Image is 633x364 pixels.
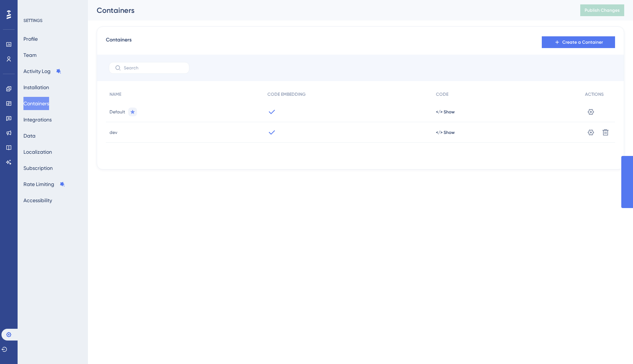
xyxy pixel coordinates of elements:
[97,5,562,15] div: Containers
[23,97,49,110] button: Containers
[23,32,38,45] button: Profile
[23,48,37,62] button: Team
[23,18,83,23] div: SETTINGS
[267,91,306,97] span: CODE EMBEDDING
[23,65,62,78] button: Activity Log
[23,145,52,159] button: Localization
[23,129,36,142] button: Data
[580,4,624,16] button: Publish Changes
[436,109,455,115] button: </> Show
[23,161,53,175] button: Subscription
[23,81,49,94] button: Installation
[110,130,117,135] span: dev
[106,36,132,49] span: Containers
[110,109,125,115] span: Default
[23,194,52,207] button: Accessibility
[23,178,65,191] button: Rate Limiting
[436,130,455,135] button: </> Show
[110,91,121,97] span: NAME
[436,91,448,97] span: CODE
[23,113,52,126] button: Integrations
[585,91,604,97] span: ACTIONS
[562,39,603,45] span: Create a Container
[602,335,624,357] iframe: UserGuiding AI Assistant Launcher
[124,65,183,70] input: Search
[542,36,615,48] button: Create a Container
[585,7,620,13] span: Publish Changes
